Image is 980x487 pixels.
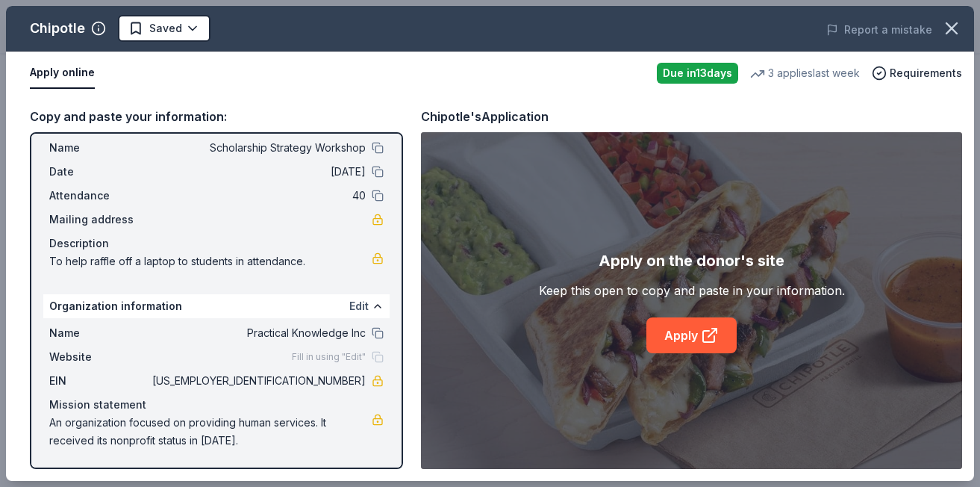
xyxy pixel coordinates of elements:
[149,139,366,157] span: Scholarship Strategy Workshop
[49,163,149,181] span: Date
[49,396,384,414] div: Mission statement
[30,58,95,89] button: Apply online
[49,348,149,366] span: Website
[149,19,182,37] span: Saved
[349,297,369,315] button: Edit
[292,351,366,363] span: Fill in using "Edit"
[149,324,366,342] span: Practical Knowledge Inc
[599,249,784,273] div: Apply on the donor's site
[49,414,372,450] span: An organization focused on providing human services. It received its nonprofit status in [DATE].
[421,107,549,126] div: Chipotle's Application
[750,64,860,82] div: 3 applies last week
[49,139,149,157] span: Name
[890,64,962,82] span: Requirements
[539,282,845,300] div: Keep this open to copy and paste in your information.
[49,211,149,229] span: Mailing address
[49,187,149,205] span: Attendance
[149,163,366,181] span: [DATE]
[43,294,390,318] div: Organization information
[49,235,384,252] div: Description
[49,324,149,342] span: Name
[118,15,210,42] button: Saved
[149,187,366,205] span: 40
[30,16,85,40] div: Chipotle
[872,64,962,82] button: Requirements
[49,252,372,270] span: To help raffle off a laptop to students in attendance.
[646,317,737,353] a: Apply
[657,63,738,84] div: Due in 13 days
[49,372,149,390] span: EIN
[149,372,366,390] span: [US_EMPLOYER_IDENTIFICATION_NUMBER]
[30,107,403,126] div: Copy and paste your information:
[826,21,932,39] button: Report a mistake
